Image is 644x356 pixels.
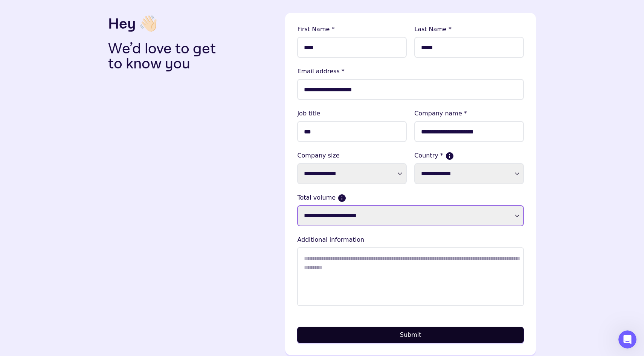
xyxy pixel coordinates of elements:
[297,193,524,202] label: Total volume
[108,41,228,71] p: We’d love to get to know you
[414,109,524,118] lable: Company name *
[414,151,524,160] label: Country *
[108,13,279,35] h3: Hey 👋🏻
[297,67,524,76] lable: Email address *
[297,25,407,34] lable: First Name *
[297,235,524,244] lable: Additional information
[339,195,345,201] button: Current monthly volume your business makes in USD
[618,330,636,348] iframe: Intercom live chat
[297,109,407,118] lable: Job title
[446,153,453,159] button: If more than one country, please select where the majority of your sales come from.
[297,151,407,160] label: Company size
[297,327,524,343] button: Submit
[414,25,524,34] lable: Last Name *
